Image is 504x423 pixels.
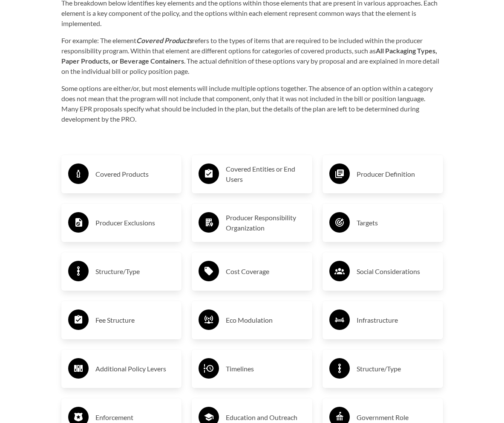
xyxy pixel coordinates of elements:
[357,167,436,181] h3: Producer Definition
[95,167,175,181] h3: Covered Products
[95,216,175,230] h3: Producer Exclusions
[357,362,436,376] h3: Structure/Type
[226,265,305,278] h3: Cost Coverage
[95,362,175,376] h3: Additional Policy Levers
[226,213,305,233] h3: Producer Responsibility Organization
[357,265,436,278] h3: Social Considerations
[61,83,443,124] p: Some options are either/or, but most elements will include multiple options together. The absence...
[95,313,175,327] h3: Fee Structure
[226,313,305,327] h3: Eco Modulation
[226,164,305,184] h3: Covered Entities or End Users
[61,47,437,65] strong: All Packaging Types, Paper Products, or Beverage Containers
[95,265,175,278] h3: Structure/Type
[357,216,436,230] h3: Targets
[61,35,443,76] p: For example: The element refers to the types of items that are required to be included within the...
[226,362,305,376] h3: Timelines
[357,313,436,327] h3: Infrastructure
[136,36,192,44] strong: Covered Products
